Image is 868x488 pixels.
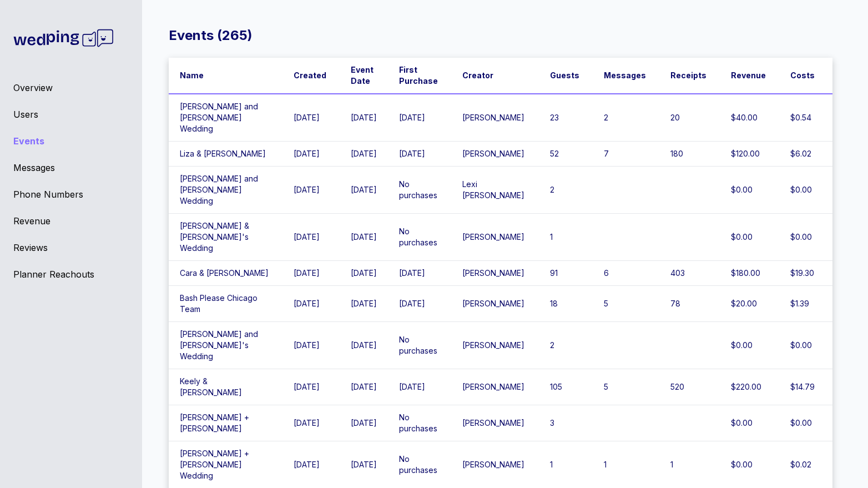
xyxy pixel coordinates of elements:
span: [PERSON_NAME] [462,460,524,469]
td: [DATE] [388,261,451,286]
td: 2 [539,167,593,214]
td: 23 [539,94,593,142]
td: $6.02 [779,142,832,167]
span: Costs [790,70,815,81]
span: Guests [550,70,579,81]
td: $20.00 [720,286,779,322]
td: [DATE] [282,286,340,322]
span: [PERSON_NAME] [462,382,524,391]
td: 1 [539,214,593,261]
span: Revenue [731,70,766,81]
td: [DATE] [282,261,340,286]
td: $0.00 [779,167,832,214]
td: $0.00 [779,214,832,261]
div: Events ( 265 ) [169,27,253,44]
td: [DATE] [282,405,340,441]
td: [DATE] [282,369,340,405]
a: Messages [13,161,129,174]
td: 6 [593,261,659,286]
td: 78 [659,286,720,322]
span: [PERSON_NAME] [462,268,524,278]
span: [PERSON_NAME] [462,149,524,158]
td: 105 [539,369,593,405]
td: [DATE] [340,142,388,167]
td: 2 [593,94,659,142]
td: [DATE] [282,214,340,261]
td: [DATE] [340,286,388,322]
a: Events [13,134,129,148]
td: 180 [659,142,720,167]
span: [PERSON_NAME] [462,113,524,122]
td: [DATE] [388,142,451,167]
span: [PERSON_NAME] + [PERSON_NAME] Wedding [180,449,249,480]
td: No purchases [388,405,451,441]
span: [PERSON_NAME] [462,340,524,350]
span: [PERSON_NAME] [462,418,524,427]
td: 7 [593,142,659,167]
td: $0.00 [720,322,779,369]
td: 5 [593,286,659,322]
span: Cara & [PERSON_NAME] [180,268,269,278]
td: [DATE] [282,94,340,142]
td: [DATE] [282,167,340,214]
td: 91 [539,261,593,286]
td: 5 [593,369,659,405]
a: Reviews [13,241,129,254]
td: $180.00 [720,261,779,286]
td: 403 [659,261,720,286]
td: $1.39 [779,286,832,322]
span: [PERSON_NAME] and [PERSON_NAME]'s Wedding [180,329,258,361]
span: [PERSON_NAME] [462,299,524,308]
span: Keely & [PERSON_NAME] [180,376,242,397]
td: 20 [659,94,720,142]
td: 52 [539,142,593,167]
span: [PERSON_NAME] and [PERSON_NAME] Wedding [180,102,258,133]
td: $0.00 [720,214,779,261]
td: $220.00 [720,369,779,405]
td: No purchases [388,167,451,214]
td: [DATE] [340,405,388,441]
td: 3 [539,405,593,441]
span: [PERSON_NAME] [462,232,524,242]
td: [DATE] [388,286,451,322]
td: [DATE] [340,261,388,286]
td: $0.00 [720,167,779,214]
td: [DATE] [388,94,451,142]
a: Overview [13,81,129,94]
td: $19.30 [779,261,832,286]
span: Name [180,70,204,81]
td: [DATE] [340,214,388,261]
td: 520 [659,369,720,405]
span: [PERSON_NAME] and [PERSON_NAME] Wedding [180,174,258,205]
td: $14.79 [779,369,832,405]
td: [DATE] [340,167,388,214]
div: Planner Reachouts [13,268,129,281]
td: [DATE] [388,369,451,405]
span: Liza & [PERSON_NAME] [180,149,266,158]
td: $40.00 [720,94,779,142]
td: [DATE] [340,94,388,142]
span: Bash Please Chicago Team [180,293,258,314]
span: Creator [462,70,493,81]
a: Revenue [13,214,129,228]
a: Phone Numbers [13,188,129,201]
span: Created [294,70,326,81]
span: Receipts [670,70,706,81]
span: [PERSON_NAME] + [PERSON_NAME] [180,412,249,433]
td: $0.00 [779,405,832,441]
td: $120.00 [720,142,779,167]
span: First Purchase [399,64,438,87]
a: Users [13,108,129,121]
td: $0.00 [779,322,832,369]
td: [DATE] [282,322,340,369]
td: No purchases [388,322,451,369]
span: Lexi [PERSON_NAME] [462,179,524,200]
td: $0.54 [779,94,832,142]
td: 18 [539,286,593,322]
